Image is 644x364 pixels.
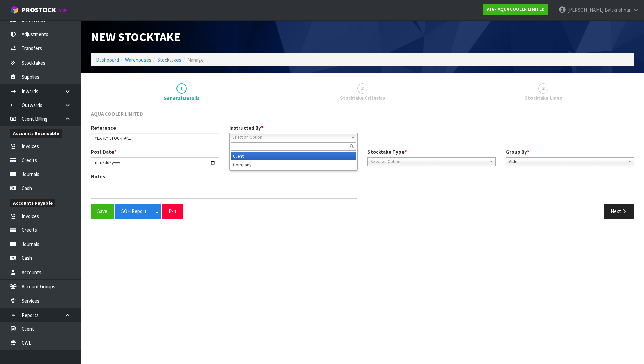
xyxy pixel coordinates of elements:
button: SOH Report [115,204,153,218]
span: General Details [91,105,634,224]
label: Reference [91,124,116,131]
span: Manage [187,57,204,63]
strong: A16 - AQUA COOLER LIMITED [487,6,545,12]
a: Stocktakes [157,57,181,63]
span: Stocktake Lines [525,94,562,101]
span: Stocktake Criterias [340,94,385,101]
span: AQUA COOLER LIMITED [91,111,143,117]
span: Balakrishnan [605,7,632,13]
span: General Details [163,95,199,102]
img: cube-alt.png [10,6,19,14]
button: Save [91,204,114,218]
label: Stocktake Type [367,148,407,155]
a: Dashboard [96,57,119,63]
span: ProStock [22,6,56,14]
span: Select an Option [371,158,487,166]
span: 2 [357,83,367,94]
input: Reference [91,133,219,143]
span: Select an Option [232,133,349,141]
label: Instructed By [229,124,263,131]
label: Post Date [91,148,117,155]
span: Accounts Receivable [10,129,62,138]
button: Exit [162,204,183,218]
button: Next [604,204,634,218]
span: 3 [538,83,548,94]
small: WMS [57,7,68,14]
span: Aisle [509,158,625,166]
span: New Stocktake [91,29,181,44]
label: Notes [91,173,105,180]
span: 1 [176,83,187,94]
label: Group By [506,148,529,155]
a: A16 - AQUA COOLER LIMITED [483,4,548,15]
li: Client [231,152,356,160]
li: Company [231,160,356,169]
a: Warehouses [125,57,151,63]
span: Accounts Payable [10,199,55,207]
span: [PERSON_NAME] [567,7,604,13]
